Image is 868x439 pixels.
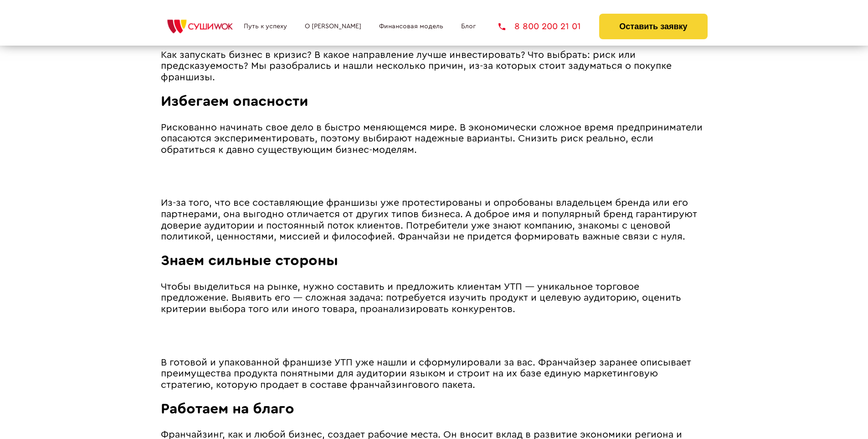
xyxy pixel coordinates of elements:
[461,23,476,30] a: Блог
[379,23,443,30] a: Финансовая модель
[244,23,287,30] a: Путь к успеху
[161,123,703,155] span: Рискованно начинать свое дело в быстро меняющемся мире. В экономически сложное время предпринимат...
[161,94,308,109] span: Избегаем опасности
[161,253,338,268] span: Знаем сильные стороны
[305,23,361,30] a: О [PERSON_NAME]
[498,22,581,31] a: 8 800 200 21 01
[161,282,681,314] span: Чтобы выделиться на рынке, нужно составить и предложить клиентам УТП ― уникальное торговое предло...
[161,198,697,241] span: Из-за того, что все составляющие франшизы уже протестированы и опробованы владельцем бренда или е...
[161,50,672,82] span: Как запускать бизнес в кризис? В какое направление лучше инвестировать? Что выбрать: риск или пре...
[161,358,691,390] span: В готовой и упакованной франшизе УТП уже нашли и сформулировали за вас. Франчайзер заранее описыв...
[514,22,581,31] span: 8 800 200 21 01
[599,14,707,39] button: Оставить заявку
[161,402,294,416] span: Работаем на благо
